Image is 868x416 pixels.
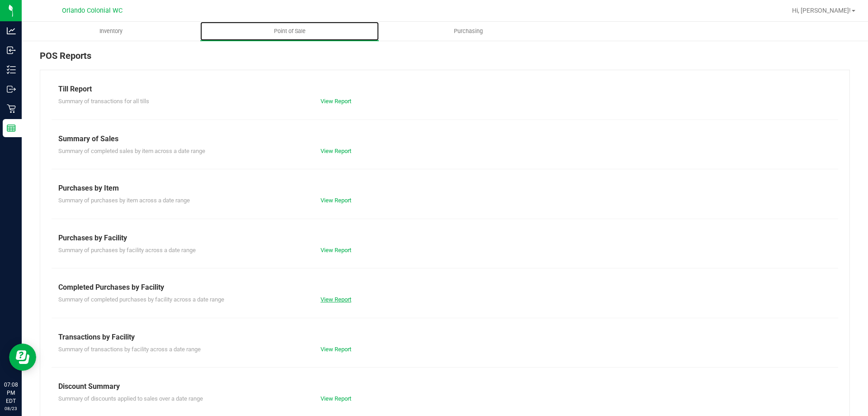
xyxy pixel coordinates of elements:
div: POS Reports [40,49,850,70]
a: View Report [321,296,351,303]
inline-svg: Inbound [7,46,16,55]
span: Summary of transactions by facility across a date range [58,346,201,353]
inline-svg: Analytics [7,26,16,35]
span: Summary of transactions for all tills [58,98,149,105]
a: Purchasing [379,22,557,41]
span: Summary of purchases by item across a date range [58,197,190,204]
a: View Report [321,346,351,353]
div: Transactions by Facility [58,332,831,343]
span: Purchasing [442,27,495,35]
div: Purchases by Item [58,183,831,194]
a: Inventory [22,22,200,41]
span: Orlando Colonial WC [62,7,123,14]
span: Summary of completed sales by item across a date range [58,148,205,154]
div: Purchases by Facility [58,233,831,244]
div: Till Report [58,84,831,95]
iframe: Resource center [9,344,36,371]
span: Inventory [87,27,135,35]
p: 07:08 PM EDT [4,381,18,405]
span: Hi, [PERSON_NAME]! [792,7,851,14]
span: Point of Sale [262,27,318,35]
p: 08/23 [4,405,18,412]
inline-svg: Retail [7,104,16,113]
inline-svg: Inventory [7,65,16,74]
span: Summary of discounts applied to sales over a date range [58,395,203,402]
inline-svg: Outbound [7,85,16,94]
inline-svg: Reports [7,124,16,133]
a: View Report [321,395,351,402]
a: View Report [321,197,351,204]
span: Summary of purchases by facility across a date range [58,247,196,253]
div: Summary of Sales [58,134,831,144]
a: View Report [321,247,351,253]
div: Completed Purchases by Facility [58,282,831,293]
div: Discount Summary [58,381,831,392]
a: View Report [321,98,351,105]
a: View Report [321,148,351,154]
a: Point of Sale [200,22,379,41]
span: Summary of completed purchases by facility across a date range [58,296,224,303]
